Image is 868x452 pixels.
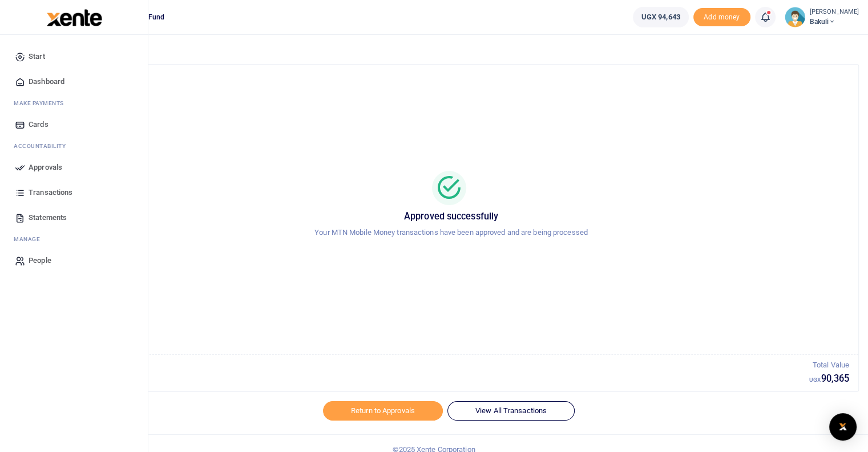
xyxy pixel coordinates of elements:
img: logo-large [47,9,102,26]
span: Cards [29,119,49,130]
li: Wallet ballance [628,7,693,27]
small: UGX [809,377,821,383]
a: View All Transactions [447,401,575,421]
a: Cards [9,112,139,137]
a: Approvals [9,155,139,180]
span: Bakuli [810,17,859,27]
h5: 1 [53,373,809,385]
span: anage [19,235,41,243]
a: Dashboard [9,69,139,94]
p: Total Transactions [53,359,809,371]
span: Start [29,51,45,62]
span: countability [22,142,66,150]
p: Total Value [809,359,849,371]
span: Add money [693,8,750,27]
li: Ac [9,137,139,155]
a: UGX 94,643 [633,7,689,27]
span: ake Payments [19,99,64,107]
span: Dashboard [29,76,64,87]
h5: 90,365 [809,373,849,385]
img: profile-user [785,7,805,27]
a: Statements [9,205,139,230]
small: [PERSON_NAME] [810,7,859,17]
span: UGX 94,643 [641,11,680,23]
a: logo-small logo-large logo-large [46,13,102,21]
div: Open Intercom Messenger [829,413,857,441]
span: Statements [29,212,67,223]
li: M [9,94,139,112]
span: People [29,255,51,266]
h5: Approved successfully [58,211,845,222]
a: Return to Approvals [323,401,443,421]
li: Toup your wallet [693,8,750,27]
a: Start [9,44,139,69]
a: profile-user [PERSON_NAME] Bakuli [785,7,859,27]
a: Add money [693,12,750,21]
a: People [9,248,139,273]
a: Transactions [9,180,139,205]
span: Approvals [29,162,62,173]
p: Your MTN Mobile Money transactions have been approved and are being processed [58,227,845,239]
li: M [9,230,139,248]
span: Transactions [29,187,72,198]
